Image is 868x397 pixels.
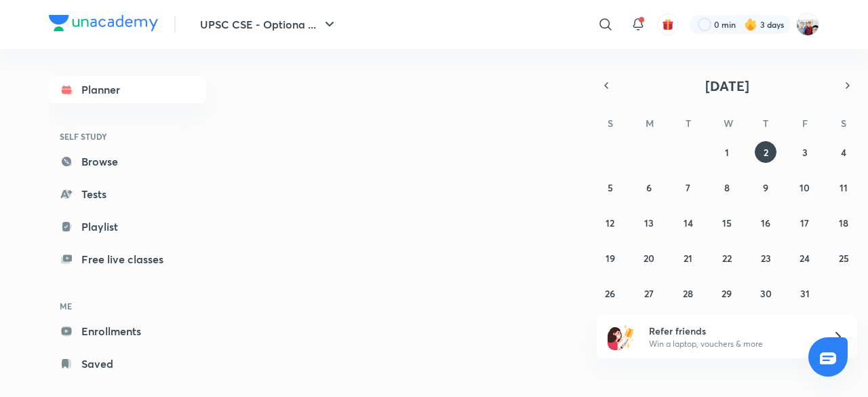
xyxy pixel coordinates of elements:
[722,287,732,300] abbr: October 29, 2025
[606,252,615,265] abbr: October 19, 2025
[722,216,732,229] abbr: October 15, 2025
[794,282,816,304] button: October 31, 2025
[638,247,660,269] button: October 20, 2025
[802,117,808,130] abbr: Friday
[677,176,699,198] button: October 7, 2025
[644,252,654,265] abbr: October 20, 2025
[649,324,816,338] h6: Refer friends
[716,282,738,304] button: October 29, 2025
[49,246,206,273] a: Free live classes
[677,247,699,269] button: October 21, 2025
[802,146,808,159] abbr: October 3, 2025
[49,295,206,318] h6: ME
[599,212,621,233] button: October 12, 2025
[683,287,693,300] abbr: October 28, 2025
[599,247,621,269] button: October 19, 2025
[764,146,768,159] abbr: October 2, 2025
[840,181,848,194] abbr: October 11, 2025
[599,282,621,304] button: October 26, 2025
[638,212,660,233] button: October 13, 2025
[716,141,738,163] button: October 1, 2025
[841,117,846,130] abbr: Saturday
[755,282,776,304] button: October 30, 2025
[796,13,819,36] img: km swarthi
[49,125,206,148] h6: SELF STUDY
[192,11,346,38] button: UPSC CSE - Optiona ...
[839,252,849,265] abbr: October 25, 2025
[841,146,846,159] abbr: October 4, 2025
[724,117,733,130] abbr: Wednesday
[763,117,768,130] abbr: Thursday
[599,176,621,198] button: October 5, 2025
[616,76,838,95] button: [DATE]
[644,216,654,229] abbr: October 13, 2025
[761,216,770,229] abbr: October 16, 2025
[49,181,206,208] a: Tests
[608,117,613,130] abbr: Sunday
[716,247,738,269] button: October 22, 2025
[49,350,206,377] a: Saved
[833,212,854,233] button: October 18, 2025
[49,148,206,175] a: Browse
[722,252,732,265] abbr: October 22, 2025
[761,252,771,265] abbr: October 23, 2025
[839,216,848,229] abbr: October 18, 2025
[638,176,660,198] button: October 6, 2025
[794,141,816,163] button: October 3, 2025
[800,252,810,265] abbr: October 24, 2025
[755,212,776,233] button: October 16, 2025
[677,212,699,233] button: October 14, 2025
[644,287,654,300] abbr: October 27, 2025
[716,176,738,198] button: October 8, 2025
[646,117,654,130] abbr: Monday
[755,176,776,198] button: October 9, 2025
[755,141,776,163] button: October 2, 2025
[638,282,660,304] button: October 27, 2025
[794,212,816,233] button: October 17, 2025
[794,247,816,269] button: October 24, 2025
[833,141,854,163] button: October 4, 2025
[605,287,615,300] abbr: October 26, 2025
[833,247,854,269] button: October 25, 2025
[744,18,757,31] img: streak
[833,176,854,198] button: October 11, 2025
[686,181,690,194] abbr: October 7, 2025
[794,176,816,198] button: October 10, 2025
[649,338,816,350] p: Win a laptop, vouchers & more
[800,216,809,229] abbr: October 17, 2025
[646,181,652,194] abbr: October 6, 2025
[608,181,613,194] abbr: October 5, 2025
[657,14,679,35] button: avatar
[662,18,674,31] img: avatar
[49,213,206,240] a: Playlist
[755,247,776,269] button: October 23, 2025
[800,181,810,194] abbr: October 10, 2025
[684,252,692,265] abbr: October 21, 2025
[49,15,158,35] a: Company Logo
[684,216,693,229] abbr: October 14, 2025
[725,146,729,159] abbr: October 1, 2025
[606,216,614,229] abbr: October 12, 2025
[608,323,635,350] img: referral
[716,212,738,233] button: October 15, 2025
[49,318,206,345] a: Enrollments
[800,287,810,300] abbr: October 31, 2025
[763,181,768,194] abbr: October 9, 2025
[724,181,730,194] abbr: October 8, 2025
[760,287,772,300] abbr: October 30, 2025
[49,15,158,31] img: Company Logo
[49,76,206,103] a: Planner
[686,117,691,130] abbr: Tuesday
[677,282,699,304] button: October 28, 2025
[705,77,749,95] span: [DATE]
